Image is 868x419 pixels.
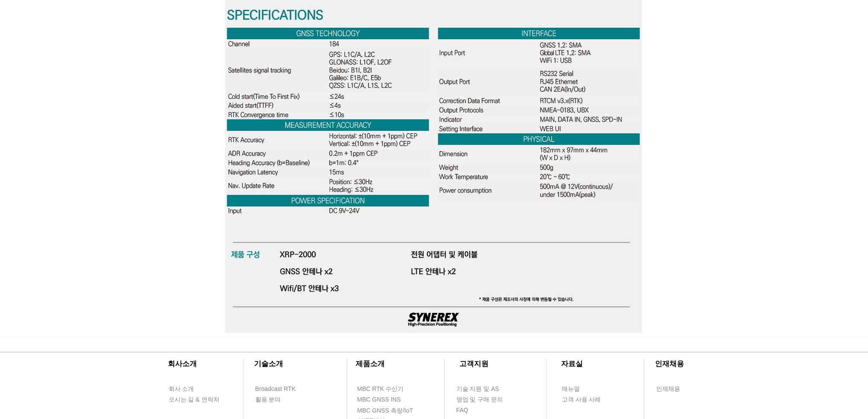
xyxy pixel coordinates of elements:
[656,385,680,393] span: 인재채용
[456,406,468,415] span: FAQ
[357,405,432,416] a: MBC GNSS 측량/IoT
[357,407,413,415] span: MBC GNSS 측량/IoT
[561,384,611,394] a: 매뉴얼
[562,385,580,393] span: 매뉴얼
[169,385,194,393] span: 회사 소개
[770,382,868,419] iframe: Wix Chat
[168,360,197,368] span: ​회사소개
[456,405,505,416] a: FAQ
[655,360,684,368] span: ​인재채용
[561,394,611,405] a: 고객 사용 사례
[357,396,401,404] span: MBC GNSS INS
[356,360,385,368] span: ​제품소개
[561,360,583,368] span: ​자료실
[168,384,217,394] a: 회사 소개
[255,384,304,394] a: Broadcast RTK
[255,394,304,405] a: 활용 분야
[357,385,404,393] span: MBC RTK 수신기
[562,396,601,404] span: 고객 사용 사례
[357,384,421,394] a: MBC RTK 수신기
[456,394,505,405] a: 영업 및 구매 문의
[456,396,503,404] span: 영업 및 구매 문의
[459,360,488,368] span: ​고객지원
[169,396,219,404] span: 오시는 길 & 연락처
[656,384,696,394] a: 인재채용
[254,360,283,368] span: ​기술소개
[456,384,520,394] a: 기술 지원 및 AS
[357,394,410,405] a: MBC GNSS INS
[255,385,296,393] span: Broadcast RTK
[456,385,499,393] span: 기술 지원 및 AS
[168,394,226,405] a: 오시는 길 & 연락처
[255,396,281,404] span: 활용 분야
